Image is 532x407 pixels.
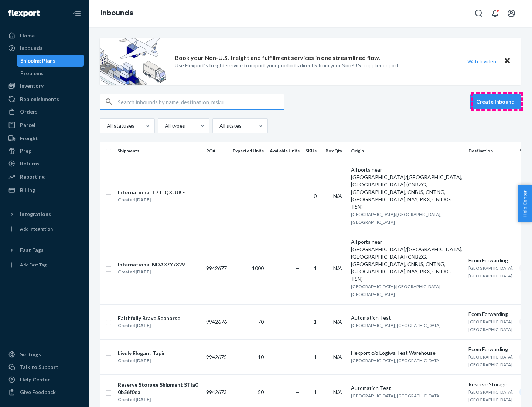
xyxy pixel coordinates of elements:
div: Lively Elegant Tapir [118,350,165,357]
a: Help Center [4,374,84,386]
div: Automation Test [351,384,463,392]
span: N/A [333,265,342,271]
span: [GEOGRAPHIC_DATA], [GEOGRAPHIC_DATA] [351,393,441,398]
div: Created [DATE] [118,268,185,276]
span: — [295,319,300,325]
a: Returns [4,158,84,169]
p: Use Flexport’s freight service to import your products directly from your Non-U.S. supplier or port. [175,62,400,69]
th: Expected Units [230,142,267,160]
div: International NDA37Y7829 [118,261,185,268]
div: Automation Test [351,314,463,322]
span: [GEOGRAPHIC_DATA], [GEOGRAPHIC_DATA] [468,354,514,367]
div: Fast Tags [20,246,44,254]
th: Box Qty [323,142,348,160]
span: [GEOGRAPHIC_DATA], [GEOGRAPHIC_DATA] [468,389,514,403]
span: 1 [314,354,317,360]
div: Help Center [20,376,50,383]
span: 1000 [252,265,264,271]
div: Ecom Forwarding [468,257,514,264]
span: N/A [333,389,342,395]
div: Replenishments [20,95,59,103]
div: Home [20,32,35,39]
th: Destination [465,142,516,160]
a: Add Integration [4,223,84,235]
span: — [295,354,300,360]
a: Billing [4,184,84,196]
th: SKUs [303,142,323,160]
div: All ports near [GEOGRAPHIC_DATA]/[GEOGRAPHIC_DATA], [GEOGRAPHIC_DATA] (CNBZG, [GEOGRAPHIC_DATA], ... [351,238,463,283]
div: Created [DATE] [118,322,180,329]
span: — [468,193,473,199]
div: Reporting [20,173,45,181]
span: [GEOGRAPHIC_DATA], [GEOGRAPHIC_DATA] [468,319,514,332]
span: [GEOGRAPHIC_DATA]/[GEOGRAPHIC_DATA], [GEOGRAPHIC_DATA] [351,212,441,225]
div: Ecom Forwarding [468,310,514,318]
a: Inbounds [4,42,84,54]
div: Freight [20,135,38,142]
span: — [295,193,300,199]
span: N/A [333,319,342,325]
div: Shipping Plans [20,57,55,64]
button: Close Navigation [69,6,84,21]
span: 1 [314,389,317,395]
span: [GEOGRAPHIC_DATA], [GEOGRAPHIC_DATA] [351,323,441,328]
button: Integrations [4,208,84,220]
a: Orders [4,106,84,118]
div: Prep [20,147,31,155]
a: Talk to Support [4,361,84,373]
a: Inventory [4,80,84,92]
a: Home [4,30,84,41]
span: — [295,265,300,271]
span: 1 [314,319,317,325]
div: Created [DATE] [118,396,200,403]
span: [GEOGRAPHIC_DATA], [GEOGRAPHIC_DATA] [468,265,514,279]
button: Create inbound [470,94,521,109]
button: Watch video [463,56,501,67]
a: Add Fast Tag [4,259,84,271]
span: 70 [258,319,264,325]
span: — [206,193,211,199]
div: Flexport c/o Logiwa Test Warehouse [351,349,463,357]
span: 10 [258,354,264,360]
div: Talk to Support [20,363,58,371]
a: Parcel [4,119,84,131]
a: Reporting [4,171,84,183]
button: Open account menu [504,6,519,21]
a: Shipping Plans [17,55,85,67]
div: Orders [20,108,38,115]
div: Parcel [20,121,35,129]
div: Ecom Forwarding [468,346,514,353]
input: All statuses [106,122,107,129]
span: [GEOGRAPHIC_DATA], [GEOGRAPHIC_DATA] [351,358,441,363]
div: Billing [20,186,35,194]
div: Integrations [20,211,51,218]
div: Reserve Storage Shipment STIa00b56f0ea [118,381,200,396]
a: Inbounds [100,9,133,17]
div: Faithfully Brave Seahorse [118,314,180,322]
div: Give Feedback [20,388,56,396]
th: Available Units [267,142,303,160]
div: Created [DATE] [118,196,185,203]
div: Add Fast Tag [20,262,47,268]
th: Origin [348,142,465,160]
p: Book your Non-U.S. freight and fulfillment services in one streamlined flow. [175,54,380,62]
span: N/A [333,193,342,199]
span: 1 [314,265,317,271]
input: Search inbounds by name, destination, msku... [118,94,284,109]
span: — [295,389,300,395]
button: Help Center [518,185,532,222]
a: Settings [4,349,84,360]
input: All types [164,122,165,129]
div: All ports near [GEOGRAPHIC_DATA]/[GEOGRAPHIC_DATA], [GEOGRAPHIC_DATA] (CNBZG, [GEOGRAPHIC_DATA], ... [351,166,463,211]
span: 0 [314,193,317,199]
button: Open notifications [488,6,502,21]
button: Open Search Box [471,6,486,21]
div: Inbounds [20,44,42,52]
th: Shipments [115,142,203,160]
a: Problems [17,67,85,79]
span: [GEOGRAPHIC_DATA]/[GEOGRAPHIC_DATA], [GEOGRAPHIC_DATA] [351,284,441,297]
div: Settings [20,351,41,358]
th: PO# [203,142,230,160]
div: Created [DATE] [118,357,165,364]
